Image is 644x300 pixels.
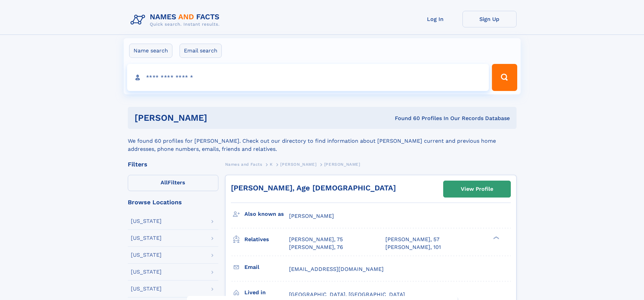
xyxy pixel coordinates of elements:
[131,269,162,275] div: [US_STATE]
[462,11,517,27] a: Sign Up
[492,64,517,91] button: Search Button
[301,115,510,122] div: Found 60 Profiles In Our Records Database
[131,286,162,292] div: [US_STATE]
[324,162,360,167] span: [PERSON_NAME]
[461,181,493,197] div: View Profile
[128,175,218,191] label: Filters
[444,181,510,197] a: View Profile
[128,199,218,205] div: Browse Locations
[385,244,441,251] a: [PERSON_NAME], 101
[128,161,218,167] div: Filters
[492,236,500,240] div: ❯
[244,234,289,245] h3: Relatives
[225,160,262,168] a: Names and Facts
[131,252,162,258] div: [US_STATE]
[270,162,273,167] span: K
[161,179,168,186] span: All
[289,266,384,272] span: [EMAIL_ADDRESS][DOMAIN_NAME]
[180,44,222,58] label: Email search
[289,244,343,251] a: [PERSON_NAME], 76
[244,287,289,298] h3: Lived in
[244,261,289,273] h3: Email
[231,184,396,192] a: [PERSON_NAME], Age [DEMOGRAPHIC_DATA]
[289,213,334,219] span: [PERSON_NAME]
[129,44,172,58] label: Name search
[244,208,289,220] h3: Also known as
[135,114,301,122] h1: [PERSON_NAME]
[280,160,316,168] a: [PERSON_NAME]
[128,129,517,153] div: We found 60 profiles for [PERSON_NAME]. Check out our directory to find information about [PERSON...
[128,11,225,29] img: Logo Names and Facts
[408,11,462,27] a: Log In
[289,236,343,243] a: [PERSON_NAME], 75
[385,236,439,243] a: [PERSON_NAME], 57
[289,291,405,298] span: [GEOGRAPHIC_DATA], [GEOGRAPHIC_DATA]
[270,160,273,168] a: K
[280,162,316,167] span: [PERSON_NAME]
[131,235,162,241] div: [US_STATE]
[131,218,162,224] div: [US_STATE]
[127,64,489,91] input: search input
